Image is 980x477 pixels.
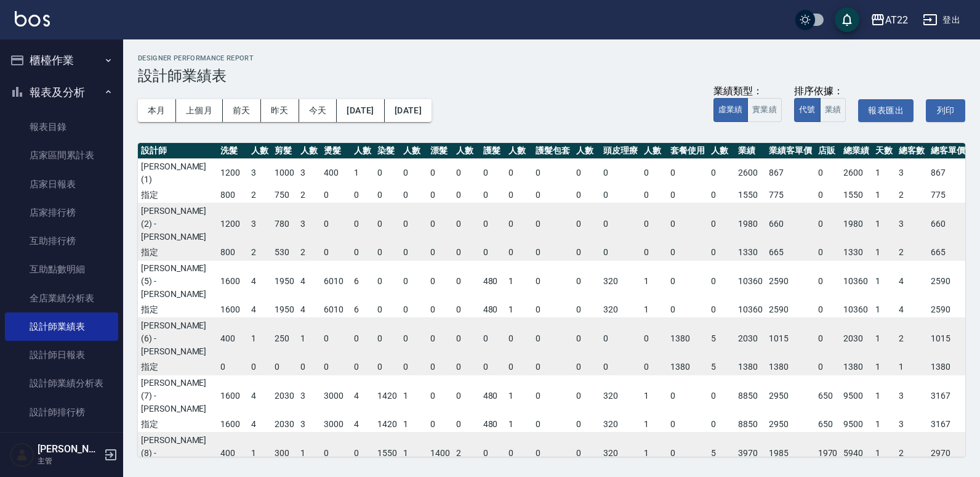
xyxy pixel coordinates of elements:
[297,245,321,261] td: 2
[480,187,506,203] td: 0
[400,203,427,245] td: 0
[641,203,668,245] td: 0
[480,143,506,159] th: 護髮
[815,158,841,187] td: 0
[896,375,928,417] td: 3
[600,143,641,159] th: 頭皮理療
[815,302,841,318] td: 0
[505,260,532,302] td: 1
[374,203,400,245] td: 0
[708,317,735,359] td: 5
[271,260,297,302] td: 1950
[708,359,735,375] td: 5
[480,245,506,261] td: 0
[297,359,321,375] td: 0
[815,203,841,245] td: 0
[667,375,708,417] td: 0
[735,260,766,302] td: 10360
[766,375,815,417] td: 2950
[400,158,427,187] td: 0
[600,359,641,375] td: 0
[641,158,668,187] td: 0
[840,359,872,375] td: 1380
[480,375,506,417] td: 480
[297,317,321,359] td: 1
[385,99,432,122] button: [DATE]
[400,245,427,261] td: 0
[926,99,965,122] button: 列印
[351,317,374,359] td: 0
[5,170,118,198] a: 店家日報表
[735,245,766,261] td: 1330
[271,359,297,375] td: 0
[248,359,271,375] td: 0
[667,317,708,359] td: 1380
[321,260,351,302] td: 6010
[815,187,841,203] td: 0
[271,143,297,159] th: 剪髮
[641,359,668,375] td: 0
[248,375,271,417] td: 4
[896,359,928,375] td: 1
[297,187,321,203] td: 2
[261,99,299,122] button: 昨天
[505,317,532,359] td: 0
[532,260,573,302] td: 0
[248,317,271,359] td: 1
[374,375,400,417] td: 1420
[872,158,896,187] td: 1
[505,158,532,187] td: 0
[351,375,374,417] td: 4
[641,143,668,159] th: 人數
[297,375,321,417] td: 3
[708,245,735,261] td: 0
[815,375,841,417] td: 650
[532,317,573,359] td: 0
[532,359,573,375] td: 0
[400,260,427,302] td: 0
[708,375,735,417] td: 0
[532,302,573,318] td: 0
[217,375,248,417] td: 1600
[374,187,400,203] td: 0
[835,7,859,32] button: save
[297,260,321,302] td: 4
[928,203,968,245] td: 660
[735,203,766,245] td: 1980
[427,260,453,302] td: 0
[138,54,965,62] h2: Designer Performance Report
[271,375,297,417] td: 2030
[872,317,896,359] td: 1
[5,312,118,341] a: 設計師業績表
[735,375,766,417] td: 8850
[667,359,708,375] td: 1380
[872,203,896,245] td: 1
[271,203,297,245] td: 780
[427,359,453,375] td: 0
[815,359,841,375] td: 0
[15,11,50,26] img: Logo
[505,245,532,261] td: 0
[872,375,896,417] td: 1
[872,245,896,261] td: 1
[766,317,815,359] td: 1015
[271,187,297,203] td: 750
[766,158,815,187] td: 867
[427,375,453,417] td: 0
[480,302,506,318] td: 480
[217,158,248,187] td: 1200
[138,67,965,84] h3: 設計師業績表
[138,302,217,318] td: 指定
[896,245,928,261] td: 2
[766,203,815,245] td: 660
[896,187,928,203] td: 2
[840,158,872,187] td: 2600
[667,260,708,302] td: 0
[505,143,532,159] th: 人數
[928,375,968,417] td: 3167
[351,143,374,159] th: 人數
[400,375,427,417] td: 1
[5,398,118,426] a: 設計師排行榜
[217,317,248,359] td: 400
[217,302,248,318] td: 1600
